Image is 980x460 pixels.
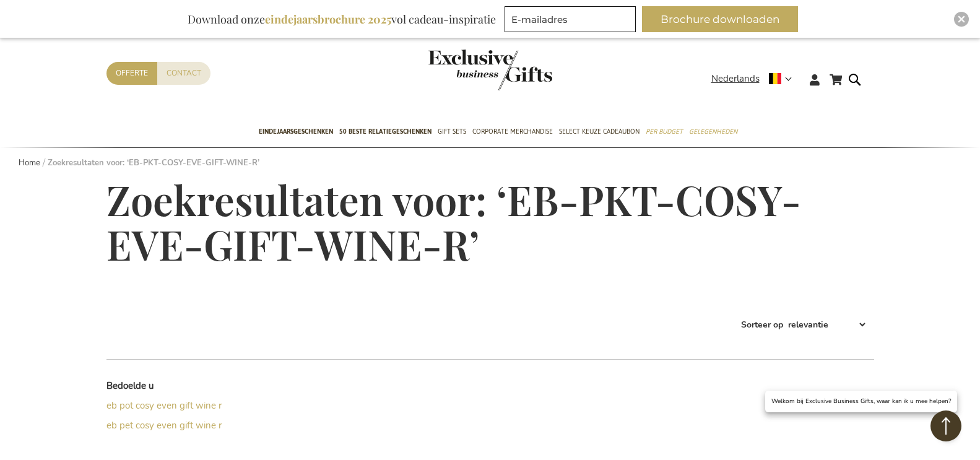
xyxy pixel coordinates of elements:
div: Download onze vol cadeau-inspiratie [182,6,501,32]
input: E-mailadres [505,6,636,32]
img: Exclusive Business gifts logo [428,50,552,90]
span: Zoekresultaten voor: ‘EB-PKT-COSY-EVE-GIFT-WINE-R’ [106,173,801,271]
span: Eindejaarsgeschenken [259,125,333,138]
span: 50 beste relatiegeschenken [339,125,431,138]
b: eindejaarsbrochure 2025 [265,12,391,27]
span: Gelegenheden [689,125,737,138]
label: Sorteer op [741,319,783,331]
a: Contact [157,62,210,85]
span: Corporate Merchandise [472,125,553,138]
form: marketing offers and promotions [505,6,640,36]
strong: Zoekresultaten voor: ‘EB-PKT-COSY-EVE-GIFT-WINE-R’ [48,157,259,168]
span: Select Keuze Cadeaubon [559,125,640,138]
img: Close [958,15,965,23]
div: Close [954,12,969,27]
a: eb pot cosy even gift wine r [106,399,222,412]
dt: Bedoelde u [106,380,298,393]
a: Offerte [106,62,157,85]
a: Home [19,157,40,168]
span: Gift Sets [438,125,466,138]
a: eb pet cosy even gift wine r [106,419,222,432]
div: Nederlands [711,72,800,86]
span: Nederlands [711,72,760,86]
span: Per Budget [646,125,683,138]
a: store logo [428,50,490,90]
button: Brochure downloaden [642,6,798,32]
